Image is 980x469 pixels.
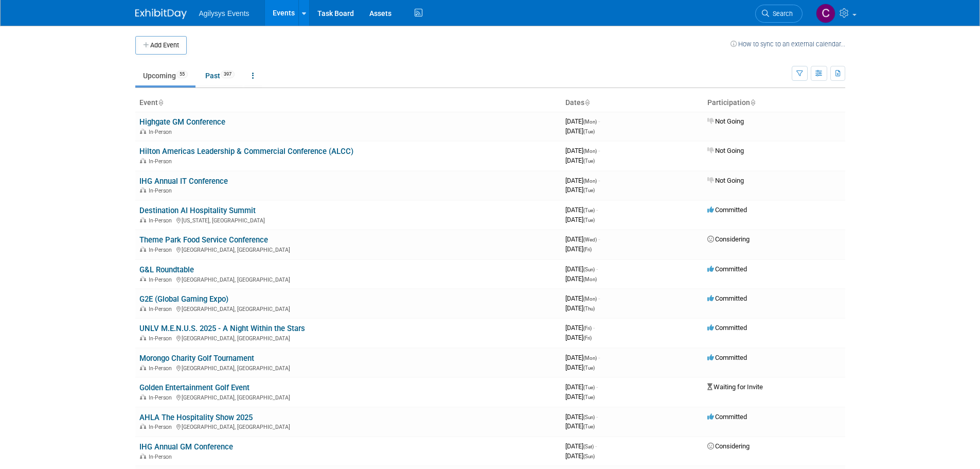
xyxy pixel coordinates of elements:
[135,36,187,55] button: Add Event
[583,178,597,184] span: (Mon)
[565,235,600,243] span: [DATE]
[139,413,253,422] a: AHLA The Hospitality Show 2025
[707,413,747,421] span: Committed
[149,454,175,460] span: In-Person
[565,383,598,391] span: [DATE]
[707,235,750,243] span: Considering
[598,354,600,361] span: -
[565,147,600,154] span: [DATE]
[583,365,595,371] span: (Tue)
[158,98,163,107] a: Sort by Event Name
[583,187,595,193] span: (Tue)
[583,129,595,134] span: (Tue)
[583,247,592,252] span: (Fri)
[707,294,747,302] span: Committed
[139,334,557,342] div: [GEOGRAPHIC_DATA], [GEOGRAPHIC_DATA]
[176,71,188,78] span: 55
[596,413,598,421] span: -
[199,9,250,18] span: Agilysys Events
[583,207,595,213] span: (Tue)
[139,117,225,127] a: Highgate GM Conference
[565,186,595,194] span: [DATE]
[583,325,592,331] span: (Fri)
[565,216,595,223] span: [DATE]
[816,4,835,23] img: Chris Bagnell
[139,324,305,333] a: UNLV M.E.N.U.S. 2025 - A Night Within the Stars
[565,117,600,125] span: [DATE]
[565,422,595,430] span: [DATE]
[583,394,595,400] span: (Tue)
[198,66,242,85] a: Past397
[149,365,175,372] span: In-Person
[140,394,146,399] img: In-Person Event
[583,335,592,341] span: (Fri)
[583,296,597,302] span: (Mon)
[149,129,175,135] span: In-Person
[140,217,146,222] img: In-Person Event
[596,206,598,214] span: -
[598,147,600,154] span: -
[565,275,597,283] span: [DATE]
[565,334,592,341] span: [DATE]
[139,393,557,401] div: [GEOGRAPHIC_DATA], [GEOGRAPHIC_DATA]
[149,335,175,342] span: In-Person
[135,66,195,85] a: Upcoming55
[139,363,557,372] div: [GEOGRAPHIC_DATA], [GEOGRAPHIC_DATA]
[583,267,595,272] span: (Sun)
[561,94,703,112] th: Dates
[139,235,268,245] a: Theme Park Food Service Conference
[140,424,146,429] img: In-Person Event
[139,275,557,283] div: [GEOGRAPHIC_DATA], [GEOGRAPHIC_DATA]
[140,187,146,193] img: In-Person Event
[707,442,750,450] span: Considering
[565,177,600,184] span: [DATE]
[598,117,600,125] span: -
[565,324,595,332] span: [DATE]
[139,147,353,156] a: Hilton Americas Leadership & Commercial Conference (ALCC)
[707,147,744,154] span: Not Going
[583,454,595,459] span: (Sun)
[565,294,600,302] span: [DATE]
[565,413,598,421] span: [DATE]
[565,265,598,273] span: [DATE]
[707,177,744,184] span: Not Going
[139,177,228,186] a: IHG Annual IT Conference
[583,148,597,154] span: (Mon)
[707,324,747,332] span: Committed
[140,158,146,163] img: In-Person Event
[149,247,175,253] span: In-Person
[595,442,597,450] span: -
[565,245,592,253] span: [DATE]
[139,245,557,253] div: [GEOGRAPHIC_DATA], [GEOGRAPHIC_DATA]
[565,393,595,401] span: [DATE]
[139,294,228,304] a: G2E (Global Gaming Expo)
[769,10,793,18] span: Search
[139,383,250,392] a: Golden Entertainment Golf Event
[565,304,595,312] span: [DATE]
[149,394,175,401] span: In-Person
[583,158,595,164] span: (Tue)
[140,335,146,340] img: In-Person Event
[139,206,256,215] a: Destination AI Hospitality Summit
[583,414,595,420] span: (Sun)
[707,354,747,361] span: Committed
[593,324,595,332] span: -
[221,71,235,78] span: 397
[598,177,600,184] span: -
[139,216,557,224] div: [US_STATE], [GEOGRAPHIC_DATA]
[139,354,254,363] a: Morongo Charity Golf Tournament
[707,117,744,125] span: Not Going
[135,94,561,112] th: Event
[149,276,175,283] span: In-Person
[135,9,187,19] img: ExhibitDay
[730,40,845,48] a: How to sync to an external calendar...
[139,422,557,430] div: [GEOGRAPHIC_DATA], [GEOGRAPHIC_DATA]
[140,129,146,134] img: In-Person Event
[755,5,803,23] a: Search
[703,94,845,112] th: Participation
[139,265,194,274] a: G&L Roundtable
[149,306,175,312] span: In-Person
[139,442,233,451] a: IHG Annual GM Conference
[584,98,590,107] a: Sort by Start Date
[598,235,600,243] span: -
